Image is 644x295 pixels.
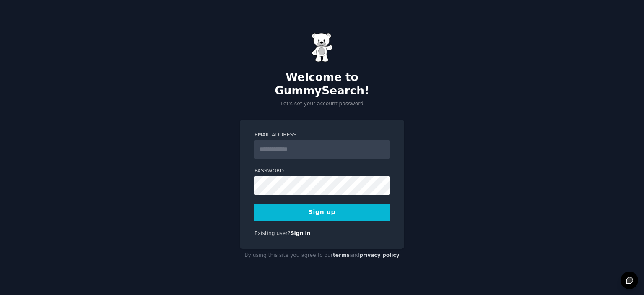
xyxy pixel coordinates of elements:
[254,230,291,236] span: Existing user?
[359,252,400,258] a: privacy policy
[333,252,350,258] a: terms
[254,204,390,221] button: Sign up
[254,131,390,139] label: Email Address
[240,100,404,108] p: Let's set your account password
[240,249,404,262] div: By using this site you agree to our and
[254,167,390,175] label: Password
[240,71,404,97] h2: Welcome to GummySearch!
[312,33,332,62] img: Gummy Bear
[291,230,311,236] a: Sign in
